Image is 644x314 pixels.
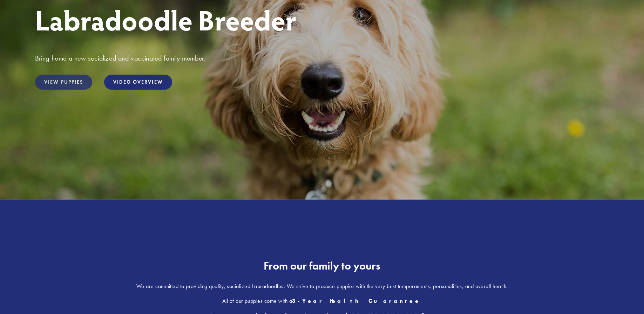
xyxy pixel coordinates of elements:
[35,259,609,272] h2: From our family to yours
[35,54,609,63] h3: Bring home a new socialized and vaccinated family member.
[35,75,92,90] a: View Puppies
[35,296,609,306] p: All of our puppies come with a .
[35,282,609,291] p: We are committed to providing quality, socialized Labradoodles. We strive to produce puppies with...
[104,75,172,90] a: Video Overview
[292,298,420,304] strong: 3-Year Health Guarantee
